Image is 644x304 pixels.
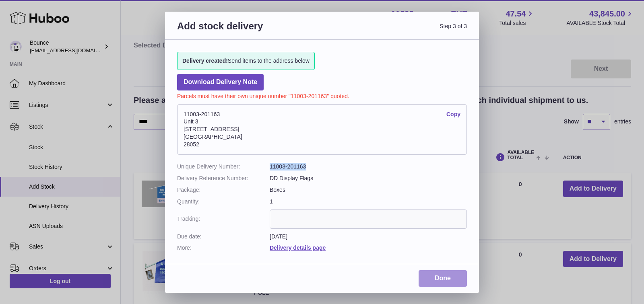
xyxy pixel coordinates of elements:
[270,233,467,240] dd: [DATE]
[177,186,270,194] dt: Package:
[177,74,264,90] a: Download Delivery Note
[270,186,467,194] dd: Boxes
[419,270,467,287] a: Done
[446,111,460,118] a: Copy
[177,244,270,252] dt: More:
[270,163,467,170] dd: 11003-201163
[270,198,467,205] dd: 1
[177,210,270,229] dt: Tracking:
[177,90,467,100] p: Parcels must have their own unique number "11003-201163" quoted.
[177,175,270,182] dt: Delivery Reference Number:
[182,58,228,64] strong: Delivery created!
[177,233,270,240] dt: Due date:
[270,175,467,182] dd: DD Display Flags
[177,20,322,42] h3: Add stock delivery
[177,198,270,205] dt: Quantity:
[270,244,326,251] a: Delivery details page
[177,104,467,155] address: 11003-201163 Unit 3 [STREET_ADDRESS] [GEOGRAPHIC_DATA] 28052
[177,163,270,170] dt: Unique Delivery Number:
[322,20,467,42] span: Step 3 of 3
[182,57,310,65] span: Send items to the address below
